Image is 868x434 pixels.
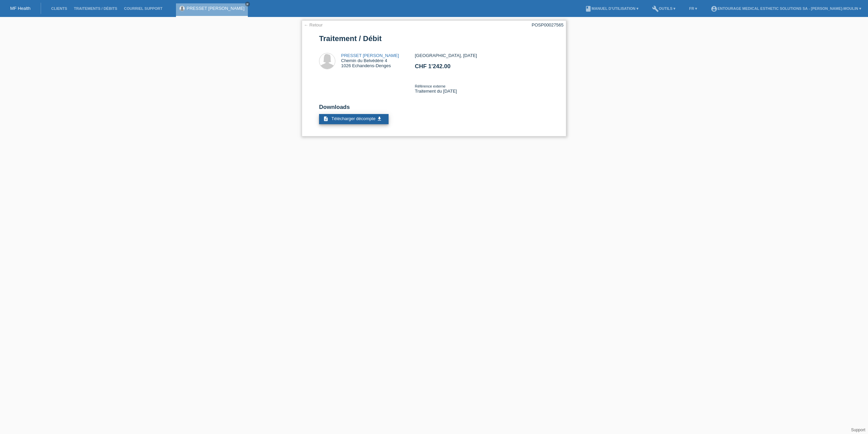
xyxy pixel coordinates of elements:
h2: Downloads [319,104,549,114]
a: Support [851,428,865,432]
div: Chemin du Belvédère 4 1026 Echandens-Denges [341,53,399,68]
a: bookManuel d’utilisation ▾ [581,6,642,11]
a: description Télécharger décompte get_app [319,114,389,124]
i: close [246,2,249,6]
a: FR ▾ [686,6,701,11]
span: Référence externe [415,84,446,88]
a: PRESSET [PERSON_NAME] [186,6,244,11]
i: book [585,5,592,12]
a: MF Health [10,6,31,11]
i: account_circle [711,5,717,12]
i: get_app [377,116,382,121]
div: POSP00027565 [532,22,564,27]
a: close [245,2,250,6]
a: Traitements / débits [71,6,121,11]
a: buildOutils ▾ [649,6,679,11]
i: build [652,5,659,12]
a: Courriel Support [121,6,166,11]
h2: CHF 1'242.00 [415,63,549,73]
i: description [323,116,329,121]
h1: Traitement / Débit [319,34,549,43]
a: Clients [48,6,71,11]
a: PRESSET [PERSON_NAME] [341,53,399,58]
a: account_circleENTOURAGE Medical Esthetic Solutions SA - [PERSON_NAME]-Moulin ▾ [707,6,865,11]
a: ← Retour [304,22,323,27]
div: [GEOGRAPHIC_DATA], [DATE] Traitement du [DATE] [415,53,549,99]
span: Télécharger décompte [331,116,375,121]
